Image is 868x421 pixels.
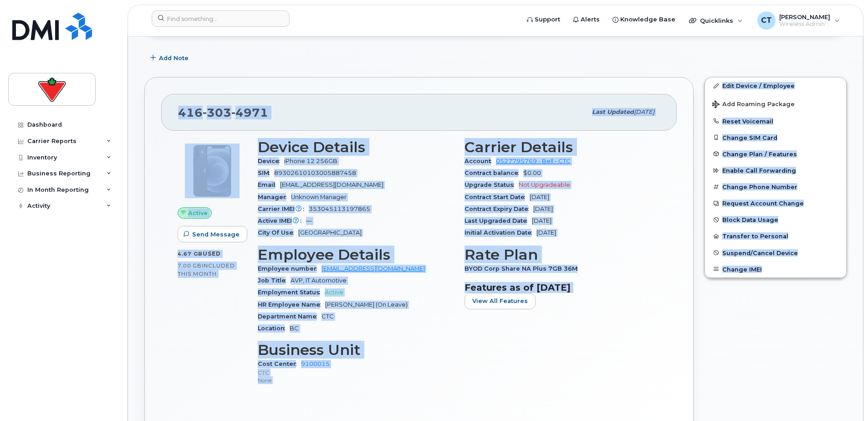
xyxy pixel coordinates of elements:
[203,106,231,119] span: 303
[751,11,846,30] div: Chad Tardif
[258,369,454,376] p: CTC
[705,113,846,129] button: Reset Voicemail
[705,245,846,261] button: Suspend/Cancel Device
[280,181,383,188] span: [EMAIL_ADDRESS][DOMAIN_NAME]
[178,226,247,242] button: Send Message
[188,209,208,217] span: Active
[634,108,654,115] span: [DATE]
[465,282,660,293] h3: Features as of [DATE]
[203,250,221,257] span: used
[178,106,268,119] span: 416
[322,265,425,272] a: [EMAIL_ADDRESS][DOMAIN_NAME]
[465,194,530,200] span: Contract Start Date
[581,15,600,24] span: Alerts
[178,251,203,257] span: 4.67 GB
[258,376,454,384] p: None
[592,108,634,115] span: Last updated
[496,158,571,164] a: 0527795769 - Bell - CTC
[705,162,846,179] button: Enable Call Forwarding
[722,167,796,174] span: Enable Call Forwarding
[705,228,846,244] button: Transfer to Personal
[700,17,733,24] span: Quicklinks
[465,181,519,188] span: Upgrade Status
[258,194,291,200] span: Manager
[178,262,235,277] span: included this month
[779,13,830,21] span: [PERSON_NAME]
[192,230,240,239] span: Send Message
[178,262,202,269] span: 7.00 GB
[465,205,533,212] span: Contract Expiry Date
[284,158,337,164] span: iPhone 12 256GB
[705,179,846,195] button: Change Phone Number
[532,217,551,224] span: [DATE]
[258,265,322,272] span: Employee number
[258,289,325,296] span: Employment Status
[258,360,301,367] span: Cost Center
[705,261,846,277] button: Change IMEI
[144,50,196,66] button: Add Note
[325,289,343,296] span: Active
[705,77,846,94] a: Edit Device / Employee
[152,10,290,27] input: Find something...
[620,15,675,24] span: Knowledge Base
[291,194,347,200] span: Unknown Manager
[465,246,660,263] h3: Rate Plan
[322,313,334,320] span: CTC
[325,301,408,308] span: [PERSON_NAME] (On Leave)
[185,144,240,198] img: iPhone_12.jpg
[465,158,496,164] span: Account
[258,169,274,176] span: SIM
[705,146,846,162] button: Change Plan / Features
[530,194,549,200] span: [DATE]
[258,325,290,332] span: Location
[258,158,284,164] span: Device
[465,139,660,155] h3: Carrier Details
[258,139,454,155] h3: Device Details
[258,301,325,308] span: HR Employee Name
[306,217,312,224] span: —
[535,15,560,24] span: Support
[465,217,532,224] span: Last Upgraded Date
[465,169,523,176] span: Contract balance
[519,181,570,188] span: Not Upgradeable
[705,211,846,228] button: Block Data Usage
[523,169,541,176] span: $0.00
[298,229,362,236] span: [GEOGRAPHIC_DATA]
[472,297,528,305] span: View All Features
[258,342,454,358] h3: Business Unit
[536,229,556,236] span: [DATE]
[761,15,772,26] span: CT
[683,11,749,30] div: Quicklinks
[521,10,567,29] a: Support
[722,150,797,157] span: Change Plan / Features
[567,10,606,29] a: Alerts
[258,246,454,263] h3: Employee Details
[301,360,330,367] a: 9100015
[722,249,798,256] span: Suspend/Cancel Device
[159,54,189,62] span: Add Note
[705,129,846,146] button: Change SIM Card
[705,195,846,211] button: Request Account Change
[309,205,370,212] span: 353045113197865
[290,325,299,332] span: BC
[465,229,536,236] span: Initial Activation Date
[712,101,795,109] span: Add Roaming Package
[258,277,291,284] span: Job Title
[465,265,582,272] span: BYOD Corp Share NA Plus 7GB 36M
[705,94,846,113] button: Add Roaming Package
[274,169,356,176] span: 89302610103005887458
[606,10,682,29] a: Knowledge Base
[465,293,536,309] button: View All Features
[258,181,280,188] span: Email
[779,21,830,28] span: Wireless Admin
[533,205,553,212] span: [DATE]
[258,205,309,212] span: Carrier IMEI
[231,106,268,119] span: 4971
[258,313,322,320] span: Department Name
[258,217,306,224] span: Active IMEI
[291,277,347,284] span: AVP, IT Automotive
[258,229,298,236] span: City Of Use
